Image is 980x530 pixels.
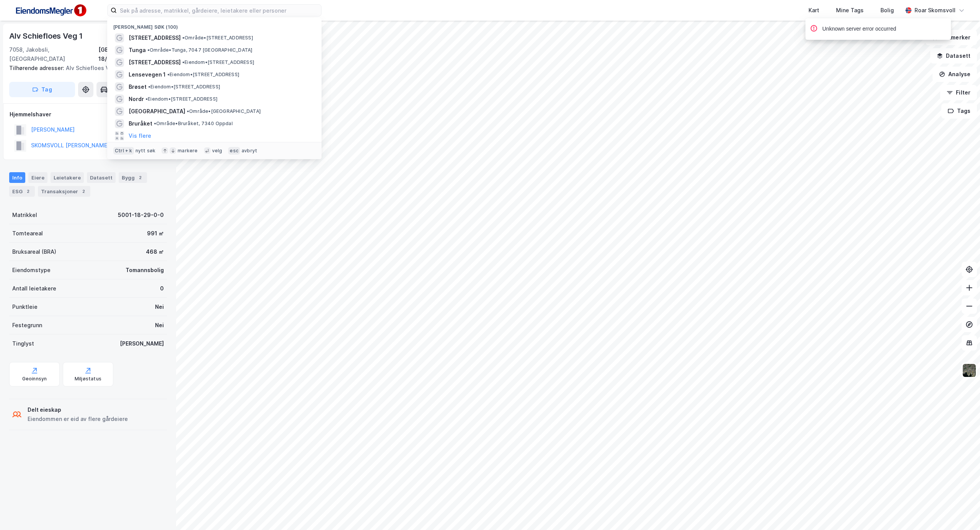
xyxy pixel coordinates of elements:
[117,5,321,16] input: Søk på adresse, matrikkel, gårdeiere, leietakere eller personer
[154,121,233,127] span: Område • Bruråket, 7340 Oppdal
[187,108,189,114] span: •
[167,72,170,77] span: •
[129,70,166,79] span: Lensevegen 1
[28,172,47,183] div: Eiere
[212,148,222,154] div: velg
[118,210,164,220] div: 5001-18-29-0-0
[9,64,161,73] div: Alv Schiefloes Veg 1b
[120,339,164,348] div: [PERSON_NAME]
[12,339,34,348] div: Tinglyst
[242,148,257,154] div: avbryt
[12,321,42,330] div: Festegrunn
[129,58,181,67] span: [STREET_ADDRESS]
[129,33,181,42] span: [STREET_ADDRESS]
[9,45,98,64] div: 7058, Jakobsli, [GEOGRAPHIC_DATA]
[107,18,322,32] div: [PERSON_NAME] søk (100)
[942,493,980,530] iframe: Chat Widget
[38,186,90,197] div: Transaksjoner
[126,266,164,275] div: Tomannsbolig
[24,188,32,195] div: 2
[129,131,151,140] button: Vis flere
[228,147,240,155] div: esc
[155,321,164,330] div: Nei
[962,363,977,378] img: 9k=
[9,65,66,71] span: Tilhørende adresser:
[22,376,47,382] div: Geoinnsyn
[940,85,977,100] button: Filter
[129,107,185,116] span: [GEOGRAPHIC_DATA]
[154,121,156,126] span: •
[933,67,977,82] button: Analyse
[930,48,977,64] button: Datasett
[12,229,43,238] div: Tomteareal
[822,24,896,34] div: Unknown server error occurred
[160,284,164,293] div: 0
[178,148,198,154] div: markere
[129,46,146,55] span: Tunga
[808,6,819,15] div: Kart
[147,47,252,53] span: Område • Tunga, 7047 [GEOGRAPHIC_DATA]
[880,6,894,15] div: Bolig
[129,82,147,91] span: Brøset
[28,405,128,414] div: Delt eieskap
[148,84,150,90] span: •
[10,110,167,119] div: Hjemmelshaver
[129,95,144,104] span: Nordr
[12,210,37,220] div: Matrikkel
[75,376,101,382] div: Miljøstatus
[12,2,89,19] img: F4PB6Px+NJ5v8B7XTbfpPpyloAAAAASUVORK5CYII=
[51,172,84,183] div: Leietakere
[12,247,56,256] div: Bruksareal (BRA)
[915,6,955,15] div: Roar Skomsvoll
[182,59,254,65] span: Eiendom • [STREET_ADDRESS]
[129,119,152,128] span: Bruråket
[187,108,261,114] span: Område • [GEOGRAPHIC_DATA]
[145,96,148,102] span: •
[98,45,167,64] div: [GEOGRAPHIC_DATA], 18/29
[836,6,864,15] div: Mine Tags
[9,82,75,97] button: Tag
[147,47,150,53] span: •
[12,302,38,311] div: Punktleie
[182,35,185,41] span: •
[9,186,35,197] div: ESG
[12,284,56,293] div: Antall leietakere
[119,172,147,183] div: Bygg
[9,30,84,42] div: Alv Schiefloes Veg 1
[113,147,134,155] div: Ctrl + k
[80,188,87,195] div: 2
[145,96,217,102] span: Eiendom • [STREET_ADDRESS]
[167,72,239,78] span: Eiendom • [STREET_ADDRESS]
[12,266,51,275] div: Eiendomstype
[155,302,164,311] div: Nei
[28,414,128,424] div: Eiendommen er eid av flere gårdeiere
[87,172,116,183] div: Datasett
[146,247,164,256] div: 468 ㎡
[136,174,144,181] div: 2
[9,172,25,183] div: Info
[182,35,253,41] span: Område • [STREET_ADDRESS]
[941,103,977,119] button: Tags
[136,148,156,154] div: nytt søk
[147,229,164,238] div: 991 ㎡
[148,84,220,90] span: Eiendom • [STREET_ADDRESS]
[182,59,185,65] span: •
